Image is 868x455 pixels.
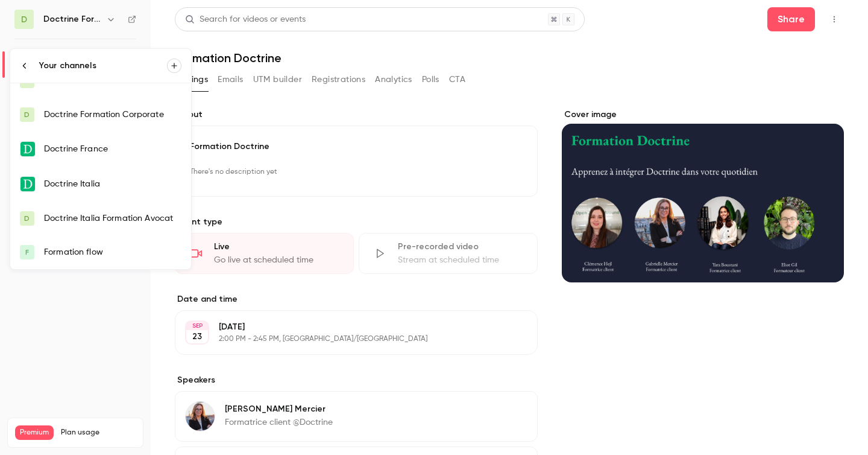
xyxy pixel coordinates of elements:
img: Doctrine France [20,142,35,156]
img: Doctrine Italia [20,177,35,191]
span: D [24,109,30,120]
div: Your channels [39,60,167,72]
div: Formation flow [44,246,181,258]
div: Doctrine Italia Formation Avocat [44,212,181,224]
div: Doctrine Italia [44,178,181,190]
div: Doctrine Formation Corporate [44,109,181,121]
span: F [25,247,29,258]
span: D [24,213,30,224]
div: Doctrine France [44,143,181,155]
